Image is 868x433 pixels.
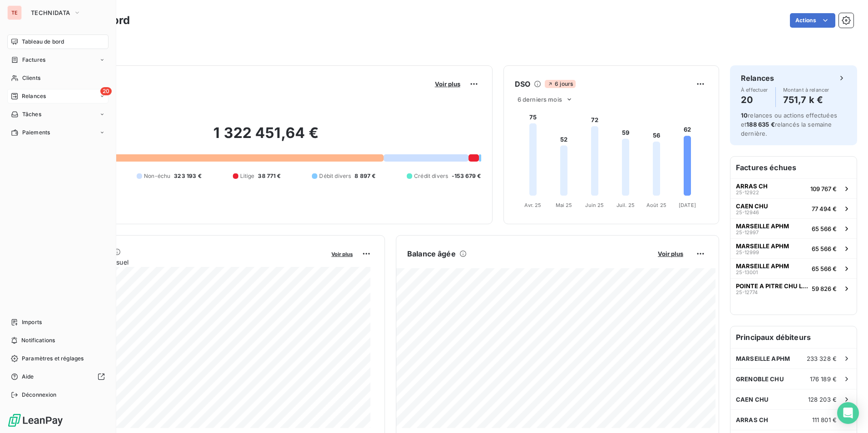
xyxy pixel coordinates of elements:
[783,93,829,107] h4: 751,7 k €
[22,354,84,363] span: Paramètres et réglages
[736,270,758,275] span: 25-13001
[736,262,789,270] span: MARSEILLE APHM
[22,74,40,82] span: Clients
[31,9,70,16] span: TECHNIDATA
[22,128,50,137] span: Paiements
[837,402,859,424] div: Open Intercom Messenger
[22,373,34,381] span: Aide
[730,258,857,278] button: MARSEILLE APHM25-1300165 566 €
[144,172,170,180] span: Non-échu
[790,13,835,28] button: Actions
[355,172,375,180] span: 8 897 €
[783,87,829,93] span: Montant à relancer
[730,238,857,258] button: MARSEILLE APHM25-1299965 566 €
[736,375,784,383] span: GRENOBLE CHU
[812,245,837,252] span: 65 566 €
[51,124,481,151] h2: 1 322 451,64 €
[524,202,541,208] tspan: Avr. 25
[646,202,666,208] tspan: Août 25
[730,326,857,348] h6: Principaux débiteurs
[22,318,42,326] span: Imports
[435,80,460,88] span: Voir plus
[515,79,530,89] h6: DSO
[730,278,857,298] button: POINTE A PITRE CHU LES ABYMES25-1277459 826 €
[730,157,857,178] h6: Factures échues
[432,80,463,88] button: Voir plus
[807,355,837,362] span: 233 328 €
[746,121,774,128] span: 188 635 €
[736,290,758,295] span: 25-12774
[812,225,837,232] span: 65 566 €
[7,5,22,20] div: TE
[810,375,837,383] span: 176 189 €
[736,190,759,195] span: 25-12922
[22,92,46,100] span: Relances
[736,182,768,190] span: ARRAS CH
[812,265,837,272] span: 65 566 €
[736,355,790,362] span: MARSEILLE APHM
[810,185,837,192] span: 109 767 €
[100,87,112,95] span: 20
[736,416,768,423] span: ARRAS CH
[655,250,686,258] button: Voir plus
[407,248,456,259] h6: Balance âgée
[51,257,325,267] span: Chiffre d'affaires mensuel
[555,202,572,208] tspan: Mai 25
[240,172,255,180] span: Litige
[22,110,41,118] span: Tâches
[741,93,768,107] h4: 20
[741,112,837,137] span: relances ou actions effectuées et relancés la semaine dernière.
[736,242,789,250] span: MARSEILLE APHM
[808,396,837,403] span: 128 203 €
[812,416,837,423] span: 111 801 €
[174,172,201,180] span: 323 193 €
[679,202,696,208] tspan: [DATE]
[730,218,857,238] button: MARSEILLE APHM25-1299765 566 €
[812,285,837,292] span: 59 826 €
[736,222,789,230] span: MARSEILLE APHM
[518,96,562,103] span: 6 derniers mois
[21,336,55,344] span: Notifications
[585,202,604,208] tspan: Juin 25
[329,250,355,258] button: Voir plus
[331,251,353,257] span: Voir plus
[22,38,64,46] span: Tableau de bord
[812,205,837,212] span: 77 494 €
[730,198,857,218] button: CAEN CHU25-1294677 494 €
[7,413,64,428] img: Logo LeanPay
[7,369,108,384] a: Aide
[741,87,768,93] span: À effectuer
[736,210,759,215] span: 25-12946
[319,172,351,180] span: Débit divers
[658,250,683,257] span: Voir plus
[736,282,808,290] span: POINTE A PITRE CHU LES ABYMES
[258,172,281,180] span: 38 771 €
[616,202,635,208] tspan: Juil. 25
[736,202,768,210] span: CAEN CHU
[22,56,45,64] span: Factures
[736,250,759,255] span: 25-12999
[736,230,759,235] span: 25-12997
[730,178,857,198] button: ARRAS CH25-12922109 767 €
[452,172,481,180] span: -153 679 €
[736,396,769,403] span: CAEN CHU
[741,112,748,119] span: 10
[545,80,576,88] span: 6 jours
[741,73,774,84] h6: Relances
[22,391,57,399] span: Déconnexion
[414,172,448,180] span: Crédit divers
